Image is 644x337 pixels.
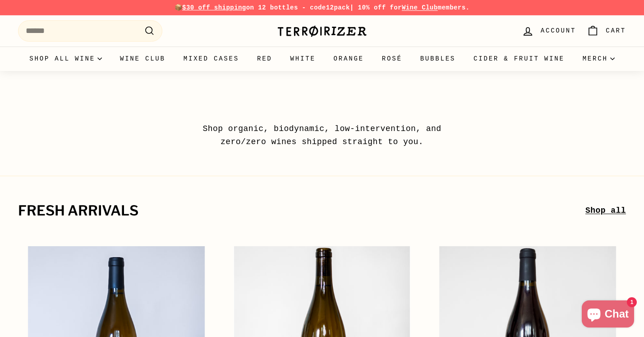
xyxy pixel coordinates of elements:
a: Shop all [585,204,626,217]
inbox-online-store-chat: Shopify online store chat [579,300,637,330]
a: Mixed Cases [175,47,248,71]
a: White [281,47,325,71]
p: Shop organic, biodynamic, low-intervention, and zero/zero wines shipped straight to you. [182,122,462,149]
a: Orange [325,47,373,71]
a: Bubbles [411,47,465,71]
a: Cider & Fruit Wine [465,47,574,71]
a: Red [248,47,281,71]
summary: Merch [574,47,624,71]
a: Cart [581,18,631,44]
p: 📦 on 12 bottles - code | 10% off for members. [18,3,626,13]
summary: Shop all wine [20,47,111,71]
a: Account [516,18,581,44]
h2: fresh arrivals [18,203,585,219]
a: Wine Club [402,4,438,11]
span: $30 off shipping [182,4,246,11]
strong: 12pack [326,4,350,11]
span: Cart [606,26,626,36]
a: Wine Club [111,47,175,71]
a: Rosé [373,47,411,71]
span: Account [541,26,576,36]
